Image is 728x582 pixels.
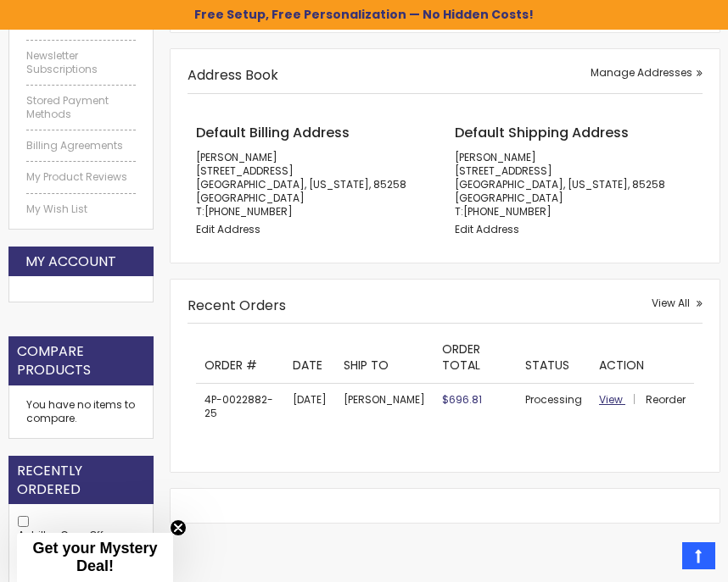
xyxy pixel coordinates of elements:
a: [PHONE_NUMBER] [463,204,552,219]
div: Get your Mystery Deal!Close teaser [17,533,173,582]
th: Ship To [335,332,434,383]
span: Default Billing Address [196,123,350,142]
a: Manage Addresses [591,66,703,80]
strong: Recent Orders [188,296,286,315]
address: [PERSON_NAME] [STREET_ADDRESS] [GEOGRAPHIC_DATA], [US_STATE], 85258 [GEOGRAPHIC_DATA] T: [196,151,435,219]
th: Date [284,332,335,383]
strong: My Account [25,252,116,271]
a: Achilles Cap-Off Rollerball Gel Metal Pen [18,528,136,556]
strong: Compare Products [17,342,145,379]
a: View All [652,297,703,310]
td: 4P-0022882-25 [196,384,284,430]
th: Order # [196,332,284,383]
th: Action [591,332,694,383]
a: Stored Payment Methods [26,94,136,121]
td: [PERSON_NAME] [335,384,434,430]
span: $696.81 [442,392,482,407]
address: [PERSON_NAME] [STREET_ADDRESS] [GEOGRAPHIC_DATA], [US_STATE], 85258 [GEOGRAPHIC_DATA] T: [455,151,694,219]
span: Manage Addresses [591,65,692,80]
strong: Recently Ordered [17,462,145,498]
span: Get your Mystery Deal! [32,540,157,574]
a: Billing Agreements [26,139,136,152]
a: My Wish List [26,202,136,216]
a: Newsletter Subscriptions [26,49,136,76]
span: View [599,392,623,407]
th: Status [517,332,591,383]
td: Processing [517,384,591,430]
iframe: Google Customer Reviews [588,536,728,582]
a: [PHONE_NUMBER] [204,204,293,219]
a: Edit Address [196,222,260,236]
a: Edit Address [455,222,519,236]
a: View [599,392,643,407]
span: View All [652,296,690,310]
a: Reorder [646,392,686,407]
span: Default Shipping Address [455,123,629,142]
strong: Address Book [188,65,278,85]
td: [DATE] [284,384,335,430]
th: Order Total [434,332,517,383]
button: Close teaser [170,519,187,536]
a: My Product Reviews [26,170,136,184]
div: You have no items to compare. [8,385,154,439]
